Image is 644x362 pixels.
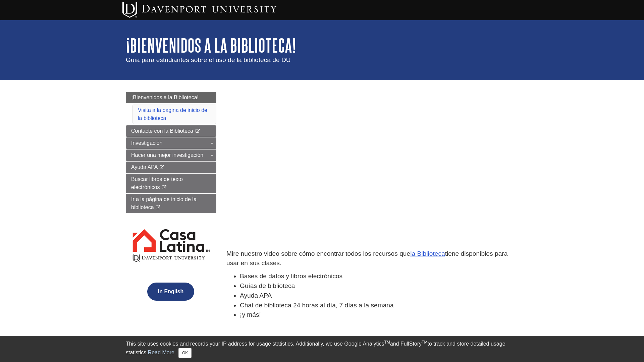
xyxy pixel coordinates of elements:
a: Read More [148,350,174,355]
a: Buscar libros de texto electrónicos [126,174,216,193]
img: Davenport University [122,2,276,18]
span: ¡Bienvenidos a la Biblioteca! [131,95,199,100]
span: Guía para estudiantes sobre el uso de la biblioteca de DU [126,56,291,63]
li: Bases de datos y libros electrónicos [240,271,518,281]
a: Contacte con la Biblioteca [126,125,216,137]
div: Guide Pages [126,92,216,312]
div: This site uses cookies and records your IP address for usage statistics. Additionally, we use Goo... [126,340,518,358]
button: In English [147,283,194,301]
span: Ir a la página de inicio de la biblioteca [131,196,197,210]
span: Ayuda APA [131,164,158,170]
a: Ir a la página de inicio de la biblioteca [126,194,216,213]
sup: TM [384,340,390,345]
li: Ayuda APA [240,291,518,301]
h1: ¡Bienvenidos a la Biblioteca! [126,35,518,55]
li: ¡y más! [240,310,518,320]
sup: TM [422,340,427,345]
span: Contacte con la Biblioteca [131,128,193,134]
span: Hacer una mejor investigación [131,152,203,158]
p: Mire nuestro video sobre cómo encontrar todos los recursos que tiene disponibles para usar en sus... [226,249,518,268]
a: Ayuda APA [126,162,216,173]
a: Investigación [126,137,216,149]
a: la Biblioteca [410,250,445,257]
span: Buscar libros de texto electrónicos [131,176,183,190]
i: This link opens in a new window [195,129,200,133]
a: Visita a la página de inicio de la biblioteca [138,107,207,121]
i: This link opens in a new window [161,185,167,190]
a: In English [146,289,196,294]
li: Guías de biblioteca [240,281,518,291]
i: This link opens in a new window [155,205,161,210]
span: Investigación [131,140,162,146]
button: Close [178,348,192,358]
i: This link opens in a new window [159,165,165,170]
a: Hacer una mejor investigación [126,149,216,161]
a: ¡Bienvenidos a la Biblioteca! [126,92,216,103]
li: Chat de biblioteca 24 horas al día, 7 días a la semana [240,301,518,310]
